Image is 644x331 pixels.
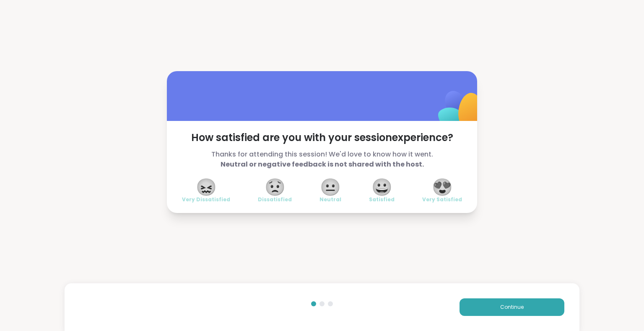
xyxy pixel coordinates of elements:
[182,196,230,203] span: Very Dissatisfied
[422,196,462,203] span: Very Satisfied
[265,180,286,195] span: 😟
[432,180,453,195] span: 😍
[371,180,392,195] span: 😀
[319,196,341,203] span: Neutral
[258,196,292,203] span: Dissatisfied
[182,131,462,144] span: How satisfied are you with your session experience?
[460,298,564,316] button: Continue
[320,180,341,195] span: 😐
[182,149,462,169] span: Thanks for attending this session! We'd love to know how it went.
[196,180,217,195] span: 😖
[221,159,424,169] b: Neutral or negative feedback is not shared with the host.
[500,303,524,311] span: Continue
[369,196,395,203] span: Satisfied
[418,69,502,152] img: ShareWell Logomark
